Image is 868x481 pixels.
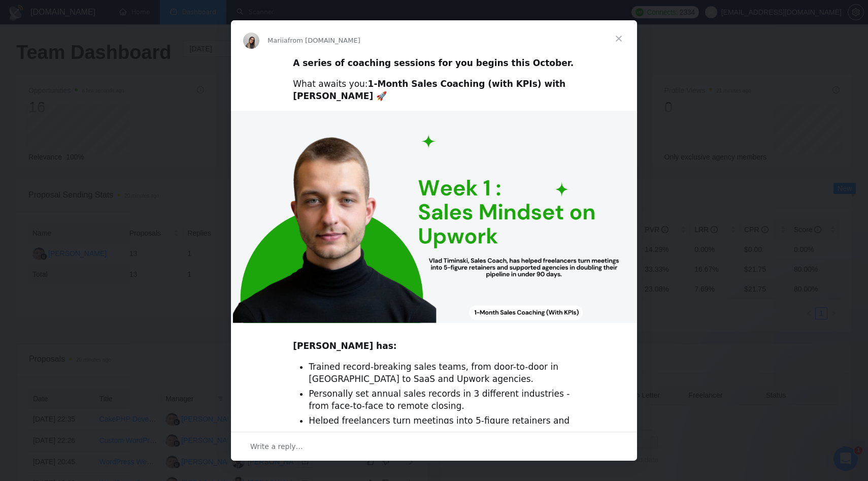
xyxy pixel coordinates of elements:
span: Mariia [268,37,288,44]
div: Open conversation and reply [231,432,637,461]
span: from [DOMAIN_NAME] [288,37,360,44]
b: 1-Month Sales Coaching (with KPIs) with [PERSON_NAME] 🚀 [293,79,565,101]
span: Close [600,20,637,57]
div: What awaits you: [293,78,575,103]
b: [PERSON_NAME] has: [293,341,396,351]
li: Trained record-breaking sales teams, from door-to-door in [GEOGRAPHIC_DATA] to SaaS and Upwork ag... [309,361,575,386]
li: Personally set annual sales records in 3 different industries - from face-to-face to remote closing. [309,388,575,412]
img: Profile image for Mariia [243,33,259,49]
span: Write a reply… [250,440,303,453]
b: A series of coaching sessions for you begins this October. [293,58,574,68]
li: Helped freelancers turn meetings into 5-figure retainers and guided agencies to double their pipe... [309,415,575,439]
